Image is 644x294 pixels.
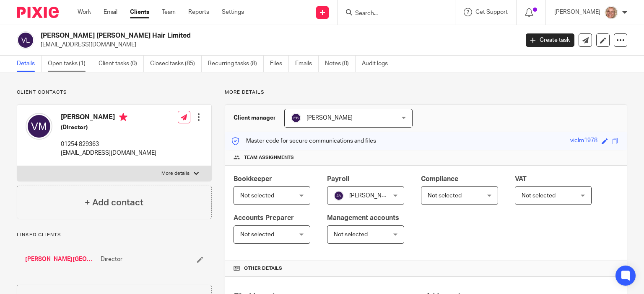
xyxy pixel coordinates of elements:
span: Not selected [240,232,274,238]
p: [PERSON_NAME] [554,8,600,16]
h3: Client manager [234,114,276,122]
a: Open tasks (1) [48,56,92,72]
a: Create task [526,33,574,47]
span: Not selected [428,193,462,199]
a: Clients [130,8,149,16]
h5: (Director) [61,123,156,132]
h4: [PERSON_NAME] [61,113,156,123]
p: More details [161,170,190,177]
a: Audit logs [362,56,394,72]
span: Not selected [334,232,368,238]
a: Settings [222,8,244,16]
a: Email [104,8,117,16]
img: svg%3E [291,113,301,123]
span: Not selected [240,193,274,199]
h2: [PERSON_NAME] [PERSON_NAME] Hair Limited [41,31,419,40]
span: Get Support [475,9,508,15]
span: Payroll [327,176,349,182]
a: Emails [295,56,319,72]
span: Director [101,255,122,263]
span: Not selected [522,193,556,199]
a: Recurring tasks (8) [208,56,264,72]
a: Team [162,8,176,16]
p: Master code for secure communications and files [231,137,376,145]
span: VAT [515,176,527,182]
p: More details [225,89,627,96]
p: Linked clients [17,232,212,238]
span: [PERSON_NAME] [306,115,353,121]
p: 01254 829363 [61,140,156,148]
a: Work [78,8,91,16]
img: SJ.jpg [605,6,618,19]
p: Client contacts [17,89,212,96]
img: svg%3E [26,113,52,140]
span: Management accounts [327,215,399,221]
span: Bookkeeper [234,176,272,182]
div: viclm1978 [570,136,597,146]
i: Primary [119,113,127,121]
a: Closed tasks (85) [150,56,202,72]
img: svg%3E [17,31,34,49]
img: svg%3E [334,191,344,201]
p: [EMAIL_ADDRESS][DOMAIN_NAME] [61,149,156,157]
a: Details [17,56,42,72]
input: Search [354,10,430,18]
span: Accounts Preparer [234,215,294,221]
span: Compliance [421,176,458,182]
span: [PERSON_NAME] [349,193,395,199]
img: Pixie [17,7,59,18]
a: Notes (0) [325,56,356,72]
p: [EMAIL_ADDRESS][DOMAIN_NAME] [41,41,513,49]
h4: + Add contact [85,196,143,209]
span: Team assignments [244,154,294,161]
a: Reports [188,8,209,16]
a: Client tasks (0) [99,56,144,72]
a: Files [270,56,289,72]
a: [PERSON_NAME][GEOGRAPHIC_DATA] [25,255,96,263]
span: Other details [244,265,282,272]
